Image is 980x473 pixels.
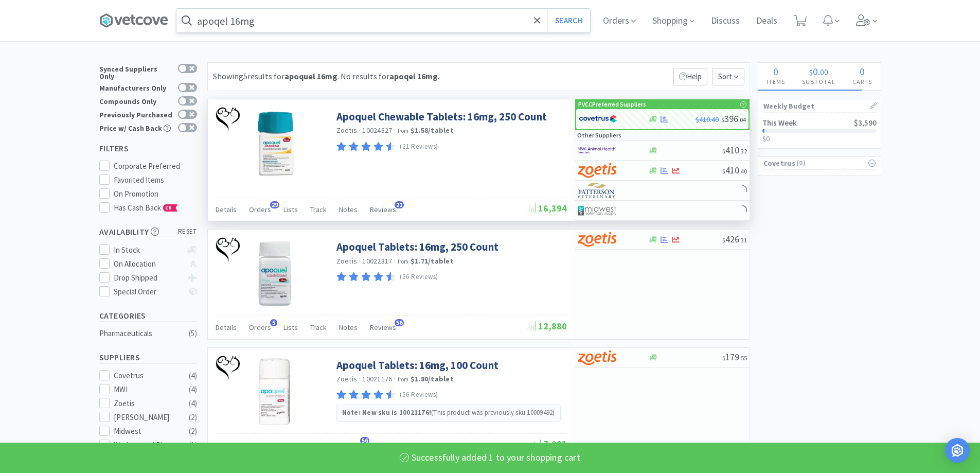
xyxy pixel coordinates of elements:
[722,147,725,155] span: $
[99,123,173,132] div: Price w/ Cash Back
[739,354,747,362] span: . 55
[722,167,725,175] span: $
[758,77,794,86] h4: Items
[99,352,197,363] h5: Suppliers
[739,167,747,175] span: . 40
[189,327,197,340] div: ( 5 )
[114,188,197,200] div: On Promotion
[860,65,865,78] span: 0
[336,126,358,135] a: Zoetis
[394,256,396,266] span: ·
[189,439,197,451] div: ( 1 )
[114,174,197,186] div: Favorited Items
[99,83,173,92] div: Manufacturers Only
[400,272,438,283] p: (56 Reviews)
[696,115,719,124] span: $410.40
[763,99,876,113] h1: Weekly Budget
[99,64,173,80] div: Synced Suppliers Only
[270,319,277,326] span: 5
[739,147,747,155] span: . 32
[411,126,454,135] strong: $1.58 / tablet
[310,205,327,214] span: Track
[216,441,237,450] span: Details
[259,358,291,425] img: c5a077527a064631b645afb3aa5a2ce4_239306.jpeg
[114,272,182,284] div: Drop Shipped
[216,323,237,332] span: Details
[398,127,409,134] span: from
[339,205,358,214] span: Notes
[189,425,197,437] div: ( 2 )
[394,126,396,135] span: ·
[400,390,438,400] p: (56 Reviews)
[283,323,298,332] span: Lists
[722,233,747,245] span: 426
[114,203,178,213] span: Has Cash Back
[547,9,590,32] button: Search
[809,67,813,77] span: $
[395,319,404,326] span: 56
[722,164,747,176] span: 410
[400,142,438,152] p: (21 Reviews)
[164,205,174,211] span: CB
[336,358,498,372] a: Apoquel Tablets: 16mg, 100 Count
[99,226,197,238] h5: Availability
[114,160,197,172] div: Corporate Preferred
[762,134,770,143] span: $0
[577,130,621,140] p: Other Suppliers
[99,110,173,118] div: Previously Purchased
[276,441,292,450] span: Track
[794,66,844,77] div: .
[305,441,323,450] span: Notes
[752,16,781,26] a: Deals
[712,68,744,85] span: Sort
[99,310,197,322] h5: Categories
[532,438,567,450] span: 7,081
[270,201,279,208] span: 29
[99,96,173,105] div: Compounds Only
[336,256,358,266] a: Zoetis
[527,320,567,332] span: 12,880
[673,68,707,85] p: Help
[176,9,590,32] input: Search by item, sku, manufacturer, ingredient, size...
[283,205,298,214] span: Lists
[114,425,177,437] div: Midwest
[241,240,308,307] img: a5fb3d9171a646e5bea435a8f02a4828_302833.png
[359,374,361,383] span: ·
[114,244,182,256] div: In Stock
[114,411,177,424] div: [PERSON_NAME]
[189,383,197,396] div: ( 4 )
[370,323,396,332] span: Reviews
[362,256,392,266] span: 10022317
[114,286,182,298] div: Special Order
[189,397,197,410] div: ( 4 )
[398,258,409,265] span: from
[813,65,818,78] span: 0
[762,119,797,127] h2: This Week
[794,77,844,86] h4: Subtotal
[411,256,454,266] strong: $1.71 / tablet
[99,327,183,340] div: Pharmaceuticals
[284,71,337,81] strong: apoquel 16mg
[360,437,369,444] span: 56
[395,201,404,208] span: 21
[578,203,616,218] img: 4dd14cff54a648ac9e977f0c5da9bc2e_5.png
[739,236,747,244] span: . 31
[578,350,616,365] img: a673e5ab4e5e497494167fe422e9a3ab.png
[216,205,237,214] span: Details
[707,16,744,26] a: Discuss
[336,240,498,254] a: Apoquel Tablets: 16mg, 250 Count
[820,67,828,77] span: 00
[578,232,616,247] img: a673e5ab4e5e497494167fe422e9a3ab.png
[738,116,746,124] span: . 04
[370,205,396,214] span: Reviews
[114,258,182,270] div: On Allocation
[579,111,617,127] img: 77fca1acd8b6420a9015268ca798ef17_1.png
[844,77,881,86] h4: Carts
[527,202,567,214] span: 16,394
[394,374,396,383] span: ·
[342,408,432,417] strong: Note: New sku is 10021176!
[114,397,177,410] div: Zoetis
[114,370,177,382] div: Covetrus
[178,226,197,237] span: reset
[773,65,778,78] span: 0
